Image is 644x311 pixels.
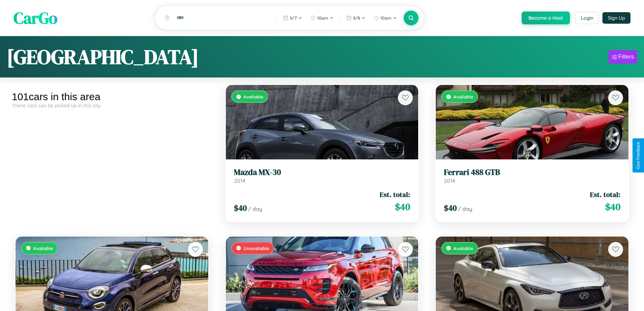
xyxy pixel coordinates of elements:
[243,245,269,251] span: Unavailable
[7,43,199,71] h1: [GEOGRAPHIC_DATA]
[444,177,455,184] span: 2014
[609,50,637,64] button: Filters
[453,245,473,251] span: Available
[33,245,53,251] span: Available
[444,202,457,214] span: $ 40
[243,94,263,99] span: Available
[575,12,599,24] button: Login
[380,15,391,21] span: 10am
[14,7,57,29] span: CarGo
[12,103,212,108] div: These cars can be picked up in this city.
[234,202,247,214] span: $ 40
[353,15,360,21] span: 9 / 8
[234,168,410,177] h3: Mazda MX-30
[343,13,369,23] button: 9/8
[444,168,620,184] a: Ferrari 488 GTB2014
[605,200,620,214] span: $ 40
[307,13,337,23] button: 10am
[590,190,620,199] span: Est. total:
[444,168,620,177] h3: Ferrari 488 GTB
[317,15,328,21] span: 10am
[395,200,410,214] span: $ 40
[380,190,410,199] span: Est. total:
[12,91,212,103] div: 101 cars in this area
[248,205,262,212] span: / day
[234,168,410,184] a: Mazda MX-302014
[636,142,641,169] div: Give Feedback
[290,15,297,21] span: 9 / 7
[458,205,472,212] span: / day
[370,13,400,23] button: 10am
[618,53,634,60] div: Filters
[522,12,570,24] button: Become a Host
[234,177,245,184] span: 2014
[453,94,473,99] span: Available
[602,12,630,24] button: Sign Up
[280,13,306,23] button: 9/7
